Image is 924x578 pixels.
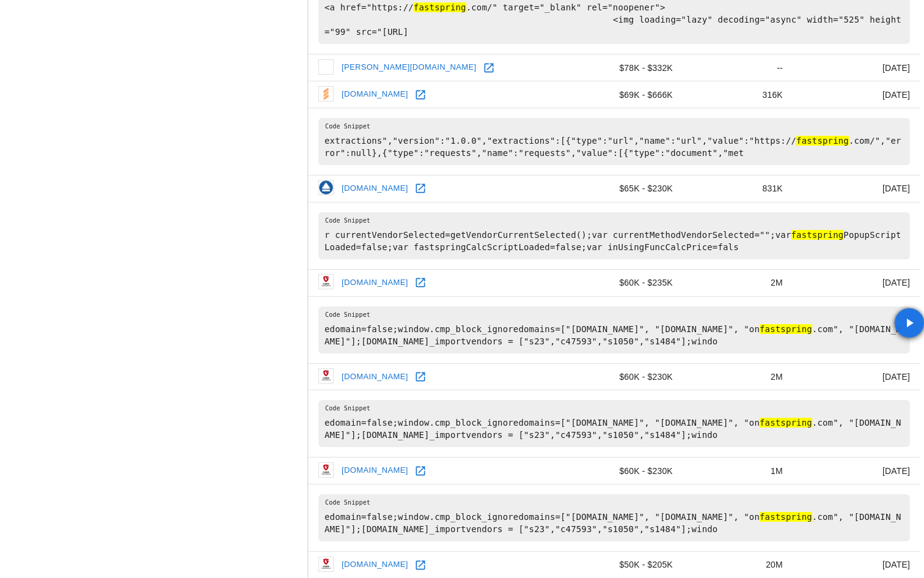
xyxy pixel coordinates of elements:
td: [DATE] [793,458,920,484]
td: $78K - $332K [565,54,683,81]
hl: fastspring [760,324,812,334]
a: [DOMAIN_NAME] [339,461,411,480]
img: gdata.fr icon [318,368,334,383]
td: 316K [683,81,793,108]
td: 831K [683,176,793,202]
a: [DOMAIN_NAME] [339,273,411,292]
a: [DOMAIN_NAME] [339,368,411,387]
pre: edomain=false;window.cmp_block_ignoredomains=["[DOMAIN_NAME]", "[DOMAIN_NAME]", "on .com", "[DOMA... [318,400,910,447]
a: Open gdata.at in new window [411,556,430,574]
hl: fastspring [760,418,812,428]
td: 2M [683,269,793,296]
pre: extractions","version":"1.0.0","extractions":[{"type":"url","name":"url","value":"https:// .com/"... [318,118,910,165]
img: gdata.es icon [318,274,334,289]
hl: fastspring [414,2,466,12]
a: [PERSON_NAME][DOMAIN_NAME] [339,58,480,77]
td: [DATE] [793,363,920,390]
td: $69K - $666K [565,81,683,108]
pre: edomain=false;window.cmp_block_ignoredomains=["[DOMAIN_NAME]", "[DOMAIN_NAME]", "on .com", "[DOMA... [318,306,910,354]
a: Open fastspring.com in new window [411,86,430,104]
a: Open gdata.fr in new window [411,368,430,386]
td: [DATE] [793,176,920,202]
a: [DOMAIN_NAME] [339,179,411,198]
td: 1M [683,458,793,484]
td: $60K - $230K [565,363,683,390]
a: Open cardoso-hotel.com in new window [480,59,498,77]
td: $60K - $230K [565,458,683,484]
img: gdata.it icon [318,462,334,478]
a: Open gdata.it in new window [411,462,430,480]
hl: fastspring [791,230,844,240]
img: cardoso-hotel.com icon [318,59,334,75]
hl: fastspring [796,136,849,146]
td: [DATE] [793,81,920,108]
pre: edomain=false;window.cmp_block_ignoredomains=["[DOMAIN_NAME]", "[DOMAIN_NAME]", "on .com", "[DOMA... [318,494,910,541]
td: [DATE] [793,269,920,296]
img: gdata.at icon [318,557,334,572]
td: $60K - $235K [565,269,683,296]
a: [DOMAIN_NAME] [339,555,411,574]
a: Open gdata.es in new window [411,273,430,292]
pre: r currentVendorSelected=getVendorCurrentSelected();var currentMethodVendorSelected="";var PopupSc... [318,212,910,259]
td: [DATE] [793,54,920,81]
a: [DOMAIN_NAME] [339,85,411,104]
img: fastspring.com icon [318,86,334,102]
td: -- [683,54,793,81]
td: $65K - $230K [565,176,683,202]
a: Open backup4all.com in new window [411,179,430,198]
hl: fastspring [760,512,812,522]
td: 2M [683,363,793,390]
img: backup4all.com icon [318,180,334,195]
